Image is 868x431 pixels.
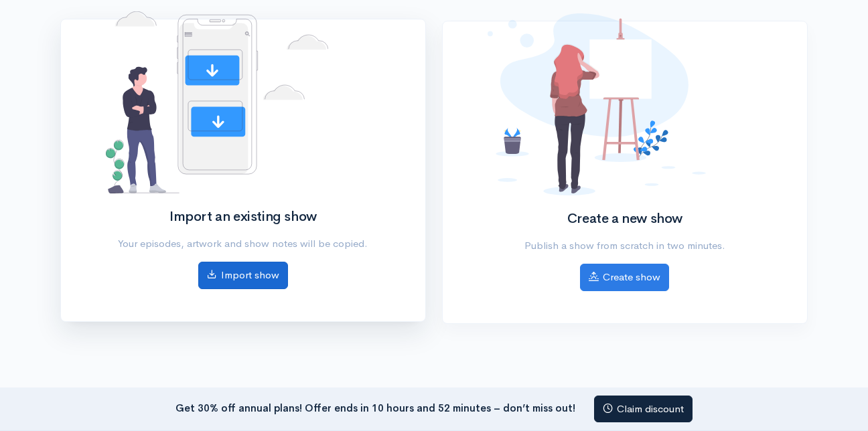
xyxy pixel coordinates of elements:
p: Your episodes, artwork and show notes will be copied. [106,236,380,252]
img: No shows added [106,11,328,193]
img: No shows added [488,13,706,195]
strong: Get 30% off annual plans! Offer ends in 10 hours and 52 minutes – don’t miss out! [175,401,575,414]
h2: Import an existing show [106,209,380,224]
a: Claim discount [594,396,693,423]
a: Import show [198,262,288,289]
p: Publish a show from scratch in two minutes. [488,238,762,254]
a: Create show [580,264,669,291]
h2: Create a new show [488,211,762,226]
